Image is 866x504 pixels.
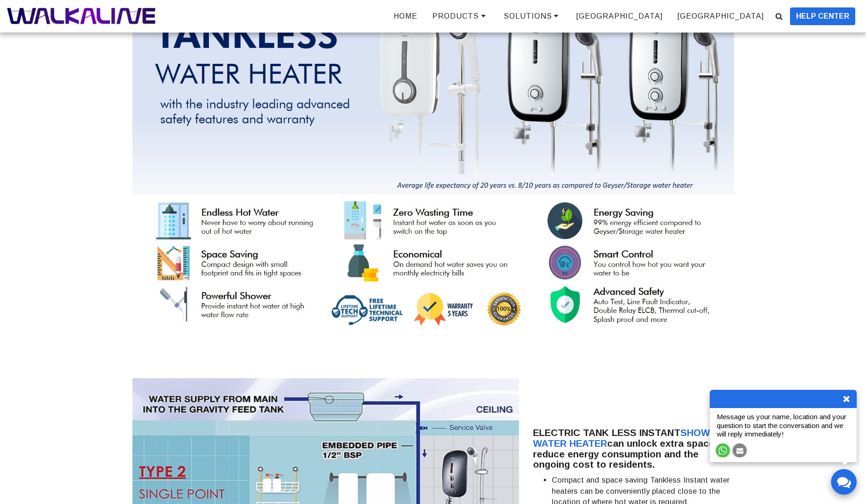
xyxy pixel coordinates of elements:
a: [GEOGRAPHIC_DATA] [671,9,771,24]
a: [GEOGRAPHIC_DATA] [569,9,670,24]
a: PRODUCTS [425,8,496,24]
button: HELP CENTER [790,7,855,25]
strong: can unlock extra space, reduce energy consumption and the ongoing cost to residents. [533,438,717,470]
span: HELP CENTER [796,11,849,22]
img: whatsApp-icon.png [719,446,727,455]
span: HOME [394,12,417,20]
img: WALKALINE [7,8,155,24]
span: [GEOGRAPHIC_DATA] [576,12,663,20]
p: Message us your name, location and your question to start the conversation and we will reply imme... [714,413,852,439]
span: PRODUCTS [432,12,479,20]
a: SOLUTIONS [497,8,569,24]
span: SOLUTIONS [504,12,552,20]
a: HELP CENTER [787,7,859,25]
span: [GEOGRAPHIC_DATA] [678,12,764,20]
strong: ELECTRIC TANK LESS INSTANT [533,427,722,449]
a: HOME [387,9,424,24]
a: SHOWER WATER HEATER [533,427,722,449]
